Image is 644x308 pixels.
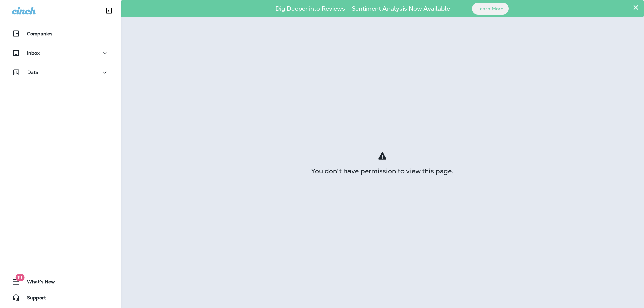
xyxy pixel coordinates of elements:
[20,295,46,303] span: Support
[7,66,114,79] button: Data
[256,8,470,10] p: Dig Deeper into Reviews - Sentiment Analysis Now Available
[15,274,24,281] span: 19
[633,2,639,13] button: Close
[7,275,114,288] button: 19What's New
[27,31,52,36] p: Companies
[20,279,55,287] span: What's New
[472,3,509,15] button: Learn More
[27,70,39,75] p: Data
[100,4,118,17] button: Collapse Sidebar
[121,168,644,174] div: You don't have permission to view this page.
[27,50,40,56] p: Inbox
[7,46,114,60] button: Inbox
[7,27,114,40] button: Companies
[7,291,114,304] button: Support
